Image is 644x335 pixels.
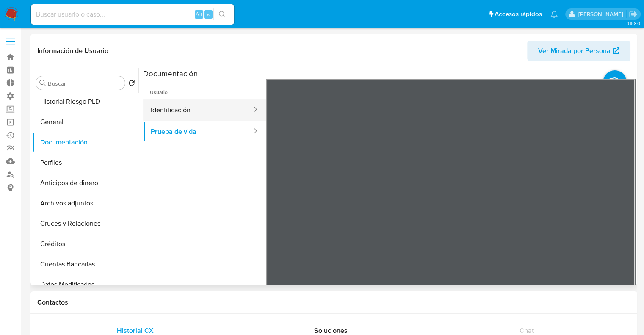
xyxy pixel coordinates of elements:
[33,254,138,274] button: Cuentas Bancarias
[207,10,210,18] span: s
[31,9,234,20] input: Buscar usuario o caso...
[550,11,558,18] a: Notificaciones
[33,173,138,193] button: Anticipos de dinero
[33,234,138,254] button: Créditos
[33,213,138,234] button: Cruces y Relaciones
[33,274,138,295] button: Datos Modificados
[527,41,630,61] button: Ver Mirada por Persona
[33,112,138,132] button: General
[495,10,542,19] span: Accesos rápidos
[37,47,108,55] h1: Información de Usuario
[629,10,638,19] a: Salir
[33,132,138,152] button: Documentación
[538,41,611,61] span: Ver Mirada por Persona
[39,80,46,86] button: Buscar
[33,193,138,213] button: Archivos adjuntos
[213,8,231,20] button: search-icon
[33,91,138,112] button: Historial Riesgo PLD
[578,10,626,18] p: santiago.sgreco@mercadolibre.com
[37,298,630,307] h1: Contactos
[128,80,135,89] button: Volver al orden por defecto
[48,80,122,87] input: Buscar
[33,152,138,173] button: Perfiles
[196,10,202,18] span: Alt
